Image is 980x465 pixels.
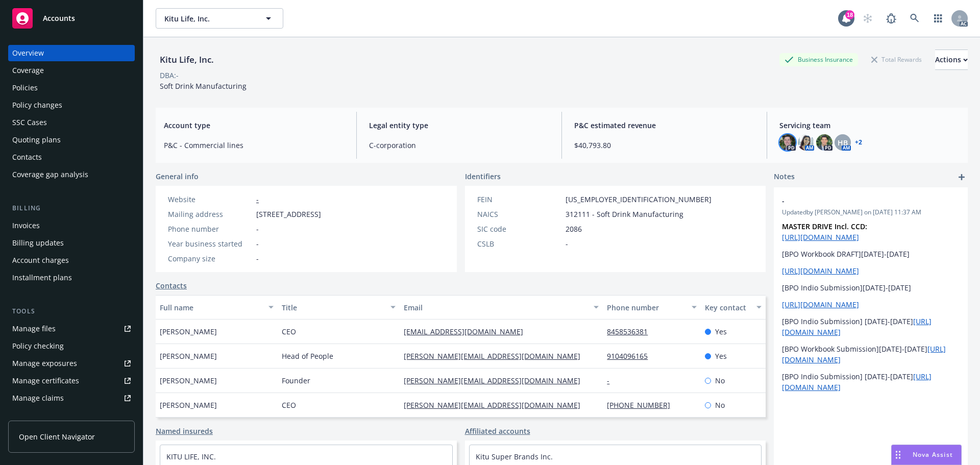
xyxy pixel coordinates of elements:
span: No [715,400,725,410]
a: - [256,194,259,204]
div: SIC code [477,224,561,234]
div: FEIN [477,194,561,205]
div: Drag to move [892,445,904,464]
a: KITU LIFE, INC. [166,452,216,461]
p: [BPO Workbook DRAFT][DATE]-[DATE] [782,249,960,259]
div: -Updatedby [PERSON_NAME] on [DATE] 11:37 AMMASTER DRIVE Incl. CCD: [URL][DOMAIN_NAME][BPO Workboo... [774,187,968,401]
span: [PERSON_NAME] [160,326,217,337]
div: Total Rewards [866,53,927,66]
span: Account type [164,120,344,131]
span: 312111 - Soft Drink Manufacturing [566,209,683,219]
a: Manage exposures [8,355,135,372]
span: [US_EMPLOYER_IDENTIFICATION_NUMBER] [566,194,712,205]
div: SSC Cases [12,114,47,131]
span: Yes [715,351,727,361]
div: 18 [845,10,854,19]
div: DBA: - [160,70,179,81]
button: Kitu Life, Inc. [156,8,283,29]
span: CEO [282,400,296,410]
div: Manage exposures [12,355,77,372]
button: Nova Assist [891,445,962,465]
button: Key contact [701,295,766,320]
button: Title [278,295,400,320]
a: 9104096165 [607,351,656,361]
p: [BPO Indio Submission] [DATE]-[DATE] [782,371,960,393]
div: CSLB [477,238,561,249]
div: Billing [8,203,135,213]
div: Billing updates [12,235,64,251]
div: Website [168,194,252,205]
a: Coverage [8,62,135,79]
div: Kitu Life, Inc. [156,53,218,66]
div: Policies [12,80,38,96]
div: Account charges [12,252,69,268]
img: photo [798,134,814,151]
span: Legal entity type [369,120,549,131]
a: Report a Bug [881,8,901,29]
span: Kitu Life, Inc. [164,13,253,24]
span: [STREET_ADDRESS] [256,209,321,219]
a: Account charges [8,252,135,268]
div: Manage claims [12,390,64,406]
a: Overview [8,45,135,61]
span: Nova Assist [913,450,953,459]
span: Head of People [282,351,333,361]
span: - [782,195,933,206]
a: Switch app [928,8,948,29]
div: Mailing address [168,209,252,219]
a: SSC Cases [8,114,135,131]
span: [PERSON_NAME] [160,351,217,361]
span: Identifiers [465,171,501,182]
a: Manage files [8,321,135,337]
a: Contacts [156,280,187,291]
a: Policy checking [8,338,135,354]
div: Tools [8,306,135,316]
div: Policy checking [12,338,64,354]
a: Contacts [8,149,135,165]
a: Billing updates [8,235,135,251]
div: Key contact [705,302,750,313]
span: Founder [282,375,310,386]
span: Updated by [PERSON_NAME] on [DATE] 11:37 AM [782,208,960,217]
span: 2086 [566,224,582,234]
div: Company size [168,253,252,264]
span: Soft Drink Manufacturing [160,81,247,91]
span: CEO [282,326,296,337]
span: Yes [715,326,727,337]
button: Full name [156,295,278,320]
span: HB [838,137,848,148]
span: C-corporation [369,140,549,151]
span: - [256,224,259,234]
span: P&C - Commercial lines [164,140,344,151]
a: Installment plans [8,270,135,286]
button: Email [400,295,603,320]
button: Phone number [603,295,700,320]
div: Quoting plans [12,132,61,148]
div: Title [282,302,384,313]
p: [BPO Indio Submission][DATE]-[DATE] [782,282,960,293]
div: Year business started [168,238,252,249]
img: photo [816,134,832,151]
span: General info [156,171,199,182]
span: [PERSON_NAME] [160,375,217,386]
a: +2 [855,139,862,145]
span: Accounts [43,14,75,22]
div: Invoices [12,217,40,234]
a: Kitu Super Brands Inc. [476,452,553,461]
div: Manage BORs [12,407,60,424]
a: [EMAIL_ADDRESS][DOMAIN_NAME] [404,327,531,336]
span: Servicing team [779,120,960,131]
p: [BPO Indio Submission] [DATE]-[DATE] [782,316,960,337]
span: - [566,238,568,249]
a: Manage BORs [8,407,135,424]
span: $40,793.80 [574,140,754,151]
a: Affiliated accounts [465,426,530,436]
span: No [715,375,725,386]
span: - [256,238,259,249]
a: [PHONE_NUMBER] [607,400,678,410]
span: [PERSON_NAME] [160,400,217,410]
span: Notes [774,171,795,183]
a: Policy changes [8,97,135,113]
div: Manage certificates [12,373,79,389]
